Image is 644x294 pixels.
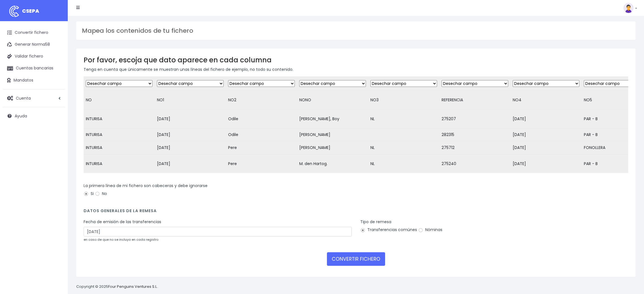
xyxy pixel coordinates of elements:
[439,128,510,141] td: 282315
[3,51,65,62] a: Validar fichero
[84,237,158,242] small: en caso de que no se incluya en cada registro
[439,109,510,128] td: 275207
[297,141,368,154] td: [PERSON_NAME]
[226,109,297,128] td: Odile
[16,95,31,101] span: Cuenta
[3,39,65,51] a: Generar Norma58
[297,128,368,141] td: [PERSON_NAME]
[84,219,161,225] label: Fecha de emisión de las transferencias
[84,154,155,173] td: INTURISA
[360,219,391,225] label: Tipo de remesa
[155,109,226,128] td: [DATE]
[3,62,65,74] a: Cuentas bancarias
[226,128,297,141] td: Odile
[155,91,226,109] td: NO1
[84,183,208,189] label: La primera línea de mi fichero son cabeceras y debe ignorarse
[3,92,65,104] a: Cuenta
[226,91,297,109] td: NO2
[84,91,155,109] td: NO
[22,7,39,14] span: CSEPA
[84,141,155,154] td: INTURISA
[510,154,582,173] td: [DATE]
[155,154,226,173] td: [DATE]
[226,141,297,154] td: Pere
[418,227,442,233] label: Nóminas
[327,252,385,266] button: CONVERTIR FICHERO
[510,109,582,128] td: [DATE]
[84,56,628,64] h3: Por favor, escoja que dato aparece en cada columna
[84,128,155,141] td: INTURISA
[155,141,226,154] td: [DATE]
[297,154,368,173] td: M. den Hartog.
[510,91,582,109] td: NO4
[155,128,226,141] td: [DATE]
[297,109,368,128] td: [PERSON_NAME], Boy
[226,154,297,173] td: Pere
[368,91,439,109] td: NO3
[368,154,439,173] td: NL
[7,4,21,18] img: logo
[623,3,634,13] img: profile
[3,27,65,39] a: Convertir fichero
[368,141,439,154] td: NL
[108,284,158,289] a: Four Penguins Ventures S.L.
[84,191,94,197] label: Si
[3,110,65,122] a: Ayuda
[84,66,628,73] p: Tenga en cuenta que únicamente se muestran unas líneas del fichero de ejemplo, no todo su contenido.
[15,113,27,119] span: Ayuda
[95,191,107,197] label: No
[439,91,510,109] td: REFERENCIA
[510,141,582,154] td: [DATE]
[510,128,582,141] td: [DATE]
[439,154,510,173] td: 275240
[82,27,630,34] h3: Mapea los contenidos de tu fichero
[76,284,158,290] p: Copyright © 2025 .
[297,91,368,109] td: NONO
[368,109,439,128] td: NL
[84,109,155,128] td: INTURISA
[84,209,628,216] h4: Datos generales de la remesa
[360,227,417,233] label: Transferencias comúnes
[439,141,510,154] td: 275712
[3,74,65,86] a: Mandatos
